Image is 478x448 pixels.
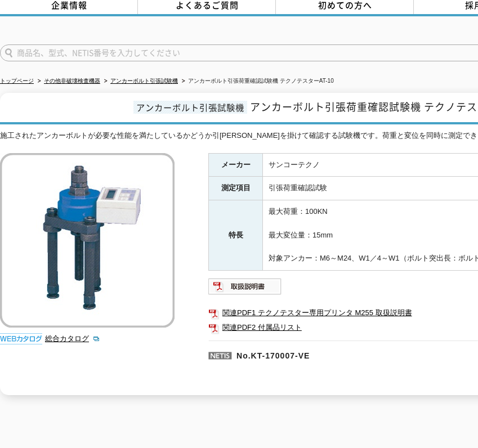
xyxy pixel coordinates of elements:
span: アンカーボルト引張試験機 [133,101,247,114]
li: アンカーボルト引張荷重確認試験機 テクノテスターAT-10 [180,75,334,87]
th: 測定項目 [209,177,263,200]
img: 取扱説明書 [208,277,282,295]
th: 特長 [209,200,263,271]
a: 総合カタログ [45,334,100,343]
th: メーカー [209,153,263,177]
p: No.KT-170007-VE [208,341,475,368]
a: アンカーボルト引張試験機 [110,78,178,84]
a: その他非破壊検査機器 [44,78,100,84]
a: 取扱説明書 [208,285,282,293]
